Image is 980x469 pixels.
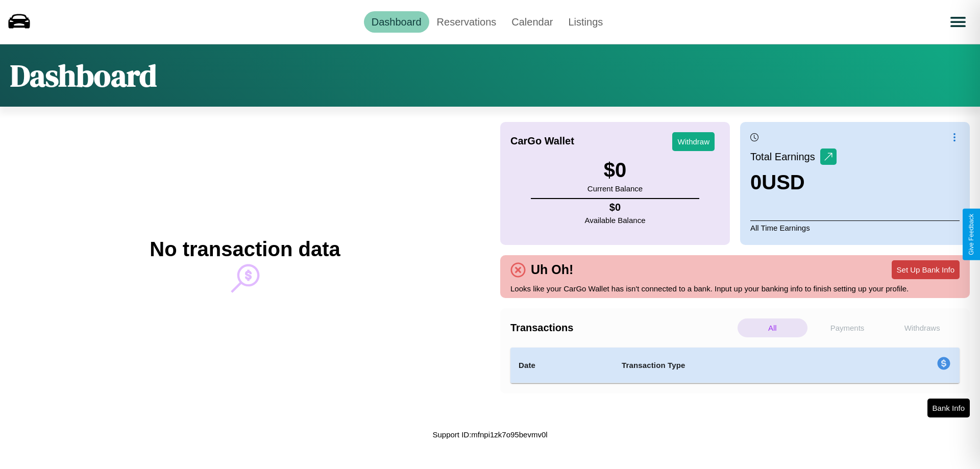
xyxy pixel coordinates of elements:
button: Open menu [944,8,972,36]
p: Looks like your CarGo Wallet has isn't connected to a bank. Input up your banking info to finish ... [510,282,960,295]
h3: $ 0 [587,159,643,182]
h4: Uh Oh! [526,262,578,277]
p: Total Earnings [750,147,820,166]
h4: CarGo Wallet [510,135,574,147]
h1: Dashboard [10,55,157,96]
p: Withdraws [887,318,957,337]
h4: $ 0 [585,202,646,213]
p: Support ID: mfnpi1zk7o95bevmv0l [432,428,547,441]
div: Give Feedback [968,214,975,255]
table: simple table [510,348,960,383]
button: Set Up Bank Info [892,260,960,279]
a: Dashboard [364,11,429,33]
h4: Date [519,359,605,372]
p: All [738,318,807,337]
p: All Time Earnings [750,220,960,235]
a: Reservations [429,11,504,33]
h2: No transaction data [150,238,340,261]
h4: Transaction Type [622,359,853,372]
button: Bank Info [927,399,970,417]
a: Listings [560,11,610,33]
p: Current Balance [587,182,643,195]
a: Calendar [504,11,560,33]
h4: Transactions [510,322,735,334]
p: Payments [813,318,883,337]
p: Available Balance [585,213,646,227]
button: Withdraw [672,132,715,151]
h3: 0 USD [750,171,837,194]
